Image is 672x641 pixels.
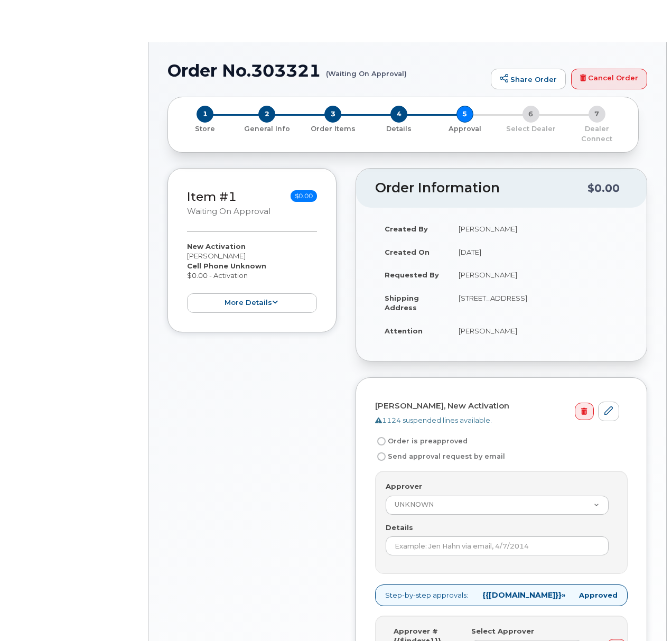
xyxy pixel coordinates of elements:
strong: Shipping Address [385,294,419,312]
strong: Cell Phone Unknown [187,262,266,270]
strong: Created By [385,225,428,233]
div: $0.00 [587,178,620,198]
a: Cancel Order [571,69,647,90]
span: 4 [390,106,407,123]
a: 2 General Info [234,123,300,134]
input: Send approval request by email [377,452,386,461]
td: [STREET_ADDRESS] [449,286,628,319]
label: Approver [386,481,422,491]
td: [PERSON_NAME] [449,217,628,240]
a: Item #1 [187,189,237,204]
h4: [PERSON_NAME], New Activation [375,402,619,411]
button: more details [187,293,317,313]
input: Example: Jen Hahn via email, 4/7/2014 [386,536,609,555]
strong: Approved [579,590,618,600]
span: » [482,591,565,599]
strong: Requested By [385,271,439,279]
span: 1 [197,106,213,123]
a: 4 Details [366,123,432,134]
p: Store [181,124,230,134]
label: Send approval request by email [375,450,505,463]
strong: Created On [385,248,430,256]
p: Details [370,124,428,134]
strong: {{[DOMAIN_NAME]}} [482,590,562,600]
h2: Order Information [375,181,587,196]
p: General Info [238,124,296,134]
label: Details [386,523,413,533]
a: Share Order [491,69,566,90]
strong: Attention [385,327,423,335]
h1: Order No.303321 [167,61,486,80]
td: [PERSON_NAME] [449,263,628,286]
a: 3 Order Items [300,123,366,134]
p: Order Items [304,124,362,134]
small: (Waiting On Approval) [326,61,407,78]
span: 2 [258,106,275,123]
a: 1 Store [176,123,234,134]
strong: New Activation [187,242,246,250]
div: [PERSON_NAME] $0.00 - Activation [187,241,317,313]
span: $0.00 [291,190,317,202]
label: Order is preapproved [375,435,468,448]
p: Step-by-step approvals: [375,584,628,606]
div: 1124 suspended lines available. [375,415,619,425]
td: [PERSON_NAME] [449,319,628,342]
label: Select Approver [471,626,534,636]
input: Order is preapproved [377,437,386,445]
td: [DATE] [449,240,628,264]
span: 3 [324,106,341,123]
small: Waiting On Approval [187,207,270,216]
